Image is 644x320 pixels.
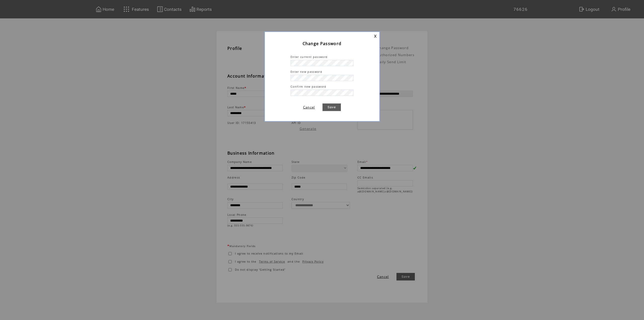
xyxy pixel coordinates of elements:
[303,41,342,46] span: Change Password
[303,105,315,110] a: Cancel
[291,55,328,59] span: Enter current password
[291,70,322,74] span: Enter new password
[291,85,327,88] span: Confirm new password
[323,103,341,111] a: Save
